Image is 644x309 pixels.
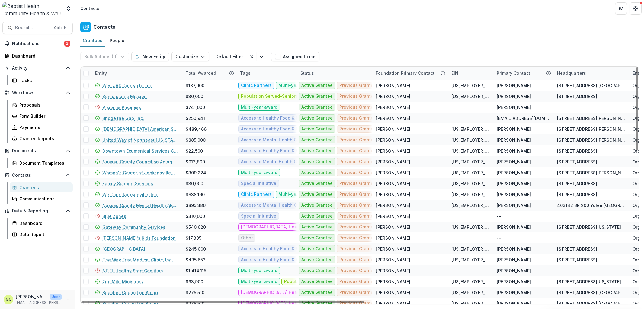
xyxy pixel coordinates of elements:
span: Previous Grantee [339,290,376,295]
div: [PERSON_NAME] [376,202,410,209]
span: Other [241,235,253,241]
a: Proposals [10,100,73,110]
p: [PERSON_NAME] [16,294,47,300]
span: Population Served-Seniors [284,279,341,284]
div: [STREET_ADDRESS][PERSON_NAME] S [GEOGRAPHIC_DATA] [GEOGRAPHIC_DATA] US 32246 [557,126,625,132]
div: [STREET_ADDRESS] [557,159,597,165]
div: [PERSON_NAME] [376,246,410,252]
div: [US_EMPLOYER_IDENTIFICATION_NUMBER] [451,82,489,89]
button: Open Activity [2,63,73,73]
div: Payments [19,124,68,130]
nav: breadcrumb [78,4,102,13]
span: Active Grantee [301,159,333,164]
div: $1,414,115 [186,268,206,274]
span: Data & Reporting [12,209,63,214]
div: [PERSON_NAME] [376,169,410,176]
button: Bulk Actions (0) [80,52,129,61]
span: Workflows [12,90,63,95]
span: Previous Grantee [339,279,376,284]
div: [PERSON_NAME] [497,191,531,198]
div: Entity [91,67,182,80]
span: [DEMOGRAPHIC_DATA] Health Board Representation [241,225,350,230]
a: Family Support Services [102,180,153,187]
div: $489,466 [186,126,207,132]
a: Women's Center of Jacksonville, Inc [102,169,178,176]
div: Primary Contact [493,70,534,76]
div: [STREET_ADDRESS] [557,180,597,187]
span: Multi-year award [241,268,277,273]
span: Active Grantee [301,246,333,251]
div: [PERSON_NAME] [497,180,531,187]
span: Active Grantee [301,203,333,208]
span: Access to Mental Health Care [241,203,304,208]
button: Open Documents [2,146,73,156]
span: Previous Grantee [339,127,376,132]
div: $913,800 [186,159,205,165]
div: [STREET_ADDRESS] [557,148,597,154]
div: [PERSON_NAME] [376,148,410,154]
span: Special Initiative [241,181,276,186]
a: Beaches Council on Aging [102,289,158,296]
div: [PERSON_NAME] [497,289,531,296]
span: Access to Healthy Food & Food Security [241,116,325,121]
div: [US_EMPLOYER_IDENTIFICATION_NUMBER] [451,257,489,263]
div: [US_EMPLOYER_IDENTIFICATION_NUMBER] [451,137,489,143]
div: Foundation Primary Contact [372,70,438,76]
span: Population Served-Seniors [241,94,298,99]
div: [PERSON_NAME] [376,180,410,187]
div: [PERSON_NAME] [497,82,531,89]
a: Nassau County Council on Aging [102,159,172,165]
div: [PERSON_NAME] [376,104,410,110]
div: Tags [236,67,297,80]
div: Dashboard [12,53,68,59]
div: $540,620 [186,224,206,230]
span: Active Grantee [301,214,333,219]
div: $245,000 [186,246,206,252]
span: Multi-year award [278,83,315,88]
button: Partners [615,2,627,15]
button: More [64,296,72,303]
span: Previous Grantee [339,94,376,99]
div: [PERSON_NAME] [497,126,531,132]
h2: Contacts [93,24,115,30]
div: [PERSON_NAME] [376,278,410,285]
a: Downtown Ecumenical Services Council - DESC [102,148,178,154]
div: Proposals [19,102,68,108]
span: Previous Grantee [339,137,376,143]
a: United Way of Northeast [US_STATE], Inc. [102,137,178,143]
div: [PERSON_NAME] [376,93,410,100]
span: Active Grantee [301,137,333,143]
span: Previous Grantee [339,268,376,273]
div: [PERSON_NAME] [497,257,531,263]
div: 463142 SR 200 Yulee [GEOGRAPHIC_DATA] US 32097 [557,202,625,209]
div: Foundation Primary Contact [372,67,448,80]
div: Dashboard [19,220,68,226]
div: [PERSON_NAME] [376,300,410,307]
span: Active Grantee [301,116,333,121]
button: Notifications2 [2,39,73,48]
p: User [50,294,62,300]
div: [PERSON_NAME] [497,224,531,230]
a: Blue Zones [102,213,126,219]
div: $17,385 [186,235,201,241]
a: Document Templates [10,158,73,168]
div: [PERSON_NAME] [376,159,410,165]
a: [PERSON_NAME]'s Kids Foundation [102,235,176,241]
span: Previous Grantee [339,181,376,186]
div: [PERSON_NAME] [497,268,531,274]
div: [US_EMPLOYER_IDENTIFICATION_NUMBER] [451,202,489,209]
div: [PERSON_NAME] [376,224,410,230]
div: [US_EMPLOYER_IDENTIFICATION_NUMBER] [451,191,489,198]
a: People [107,35,127,47]
div: Form Builder [19,113,68,119]
a: Grantee Reports [10,133,73,143]
span: Access to Healthy Food & Food Security [241,257,325,262]
div: People [107,36,127,45]
span: Activity [12,66,63,71]
a: Nassau County Mental Health Alcoholism and Drug Abuse Council Inc [102,202,178,209]
div: [US_EMPLOYER_IDENTIFICATION_NUMBER] [451,148,489,154]
div: $187,000 [186,82,204,89]
div: [US_EMPLOYER_IDENTIFICATION_NUMBER] [451,289,489,296]
div: [STREET_ADDRESS] [GEOGRAPHIC_DATA] [US_STATE] [GEOGRAPHIC_DATA] 32210 [557,82,625,89]
a: Data Report [10,229,73,239]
